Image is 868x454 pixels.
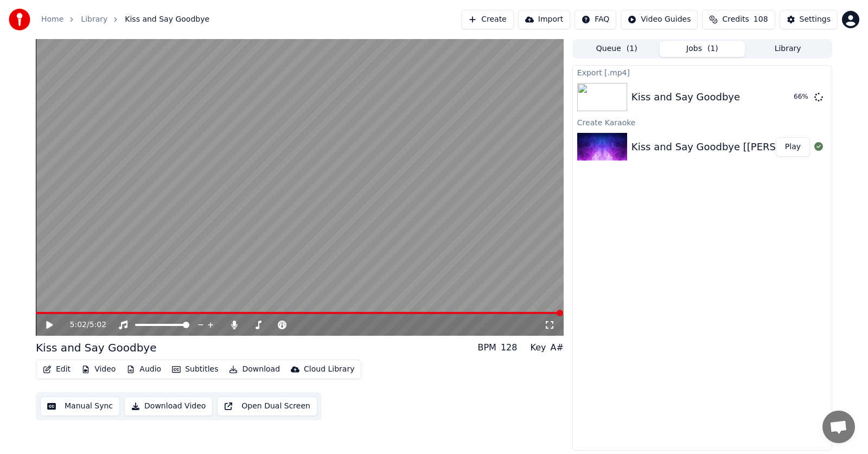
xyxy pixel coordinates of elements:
[574,41,660,57] button: Queue
[722,14,749,25] span: Credits
[304,364,354,375] div: Cloud Library
[780,10,838,29] button: Settings
[90,319,106,330] span: 5:02
[621,10,698,29] button: Video Guides
[800,14,831,25] div: Settings
[125,14,209,25] span: Kiss and Say Goodbye
[41,14,209,25] nav: breadcrumb
[70,319,87,330] span: 5:02
[225,362,284,377] button: Download
[122,362,165,377] button: Audio
[702,10,775,29] button: Credits108
[477,341,496,354] div: BPM
[573,116,832,129] div: Create Karaoke
[77,362,120,377] button: Video
[631,89,740,105] div: Kiss and Say Goodbye
[573,66,832,79] div: Export [.mp4]
[217,397,317,416] button: Open Dual Screen
[660,41,745,57] button: Jobs
[530,341,546,354] div: Key
[41,14,63,25] a: Home
[168,362,222,377] button: Subtitles
[822,411,855,443] div: Open de chat
[36,340,157,355] div: Kiss and Say Goodbye
[627,43,637,54] span: ( 1 )
[707,43,718,54] span: ( 1 )
[575,10,616,29] button: FAQ
[745,41,831,57] button: Library
[550,341,563,354] div: A#
[518,10,570,29] button: Import
[794,93,810,101] div: 66 %
[501,341,518,354] div: 128
[754,14,768,25] span: 108
[39,362,75,377] button: Edit
[461,10,514,29] button: Create
[40,397,120,416] button: Manual Sync
[81,14,107,25] a: Library
[9,9,30,30] img: youka
[70,319,96,330] div: /
[124,397,213,416] button: Download Video
[776,137,810,157] button: Play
